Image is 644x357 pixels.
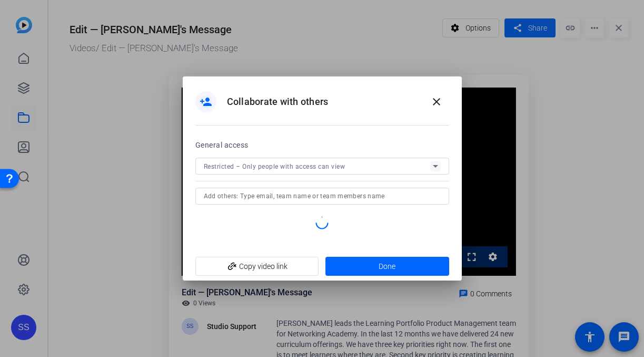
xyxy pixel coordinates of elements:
span: Restricted – Only people with access can view [204,163,345,170]
input: Add others: Type email, team name or team members name [204,190,441,202]
mat-icon: add_link [224,258,242,276]
h2: General access [195,139,249,151]
mat-icon: person_add [200,95,212,108]
mat-icon: close [430,95,443,108]
button: Copy video link [195,257,319,276]
button: Done [325,257,449,276]
h1: Collaborate with others [227,95,329,108]
span: Copy video link [204,256,311,276]
span: Done [379,261,395,272]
